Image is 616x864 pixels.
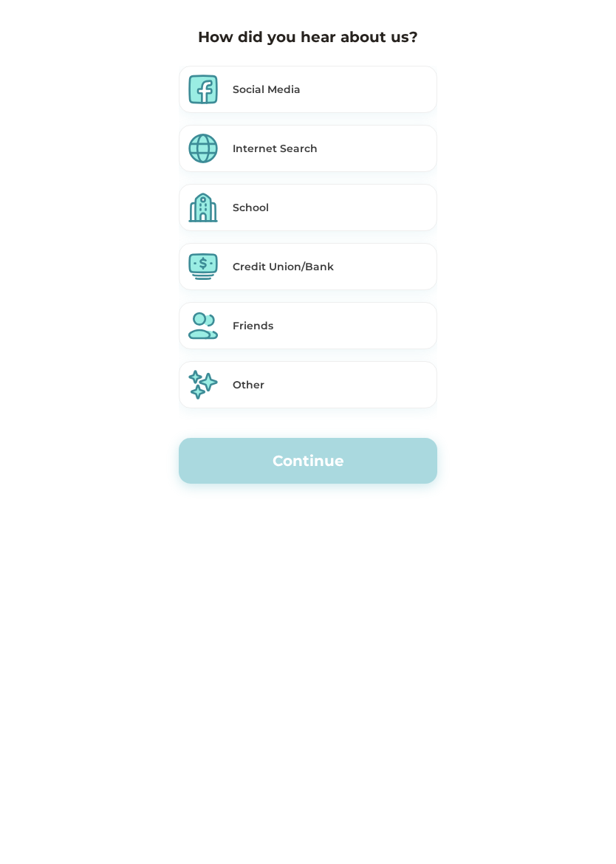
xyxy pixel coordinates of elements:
[233,82,431,97] div: Social Media
[188,192,219,223] img: streamlinehq-travel-places-government-building-1-%20%20%20%20%20%20%20%20%20%20duo-48-ico_VDnx7Dj...
[233,377,431,393] div: Other
[233,200,431,216] div: School
[233,259,431,275] div: Credit Union/Bank
[188,133,219,164] img: streamlinehq-programming-web-%20%20%20%20%20%20%20%20%20%20duo-48-ico_E4LK5yJ9UJ0CxG0J.svg
[188,251,219,282] img: streamlinehq-money-cash-bill-1-%20%20%20%20%20%20%20%20%20%20duo-48-ico_KIJB1TeoCmHxvOKm.svg
[233,141,431,157] div: Internet Search
[179,26,437,48] h5: How did you hear about us?
[188,369,219,400] img: streamlinehq-interface-favorite-star-5-%20%20%20%20%20%20%20%20%20%20duo-48-ico_M6esoYOndHEVqhfN.svg
[188,74,219,105] img: streamlinehq-computer-logo-square-social-facebook-%20%20%20%20%20%20%20%20%20%20duo-48-ico_1QfYGS...
[233,318,431,334] div: Friends
[179,438,437,484] button: Continue
[188,310,219,341] img: interface-user-multiple--close-geometric-human-multiple-person-up-user.svg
